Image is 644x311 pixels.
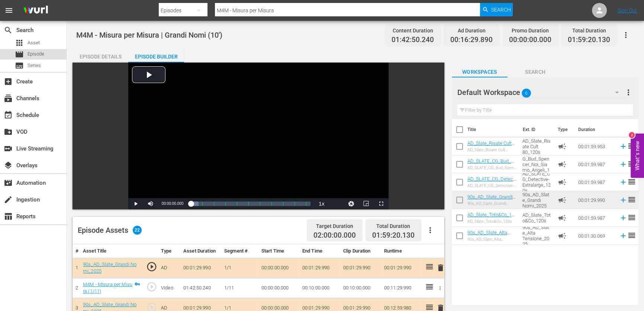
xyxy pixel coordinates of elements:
div: AD_Slate_Risate Cult 80_120s [467,147,517,152]
div: AD_SLATE_CG_Detective-Extralarge_120s [467,183,517,188]
td: Video [158,278,180,298]
span: Create [4,77,13,86]
a: Sign Out [618,7,637,13]
span: Search [508,67,563,77]
td: 00:10:00.000 [299,278,340,298]
span: Channels [4,94,13,103]
button: Picture-in-Picture [359,198,374,209]
td: 00:01:29.990 [381,258,422,278]
th: Runtime [381,244,422,258]
td: AD_SLATE_CG_Detective-Extralarge_120s [519,173,555,191]
button: more_vert [624,83,633,101]
td: 00:01:59.953 [575,137,616,155]
span: play_circle_outline [146,261,157,272]
span: Ad [558,160,567,169]
svg: Add to Episode [619,178,627,186]
button: Playback Rate [314,198,329,209]
span: delete [436,263,445,272]
a: AD_SLATE_CG_Detective-Extralarge_120s [467,176,516,187]
th: Type [158,244,180,258]
td: 00:01:59.987 [575,173,616,191]
td: 1/11 [221,278,258,298]
span: 00:16:29.890 [450,36,493,44]
div: Progress Bar [191,201,310,206]
div: Total Duration [568,25,610,36]
span: 6 [522,85,531,101]
span: play_circle_outline [146,281,157,292]
div: Episode Builder [128,48,184,66]
a: 90s_AD_Slate_Grandi Nomi_2025 [467,194,516,205]
td: 00:01:30.069 [575,227,616,245]
button: Episode Builder [128,48,184,63]
td: 90s_AD_Slate_Grandi Nomi_2025 [519,191,555,209]
td: 00:01:29.990 [180,258,221,278]
th: Duration [574,119,618,140]
a: 90s_AD_Slate_Grandi Nomi_2025 [83,261,136,274]
th: Title [467,119,518,140]
span: reorder [627,159,636,168]
span: 02:00:00.000 [313,231,356,240]
span: more_vert [624,88,633,97]
span: VOD [4,127,13,136]
span: reorder [627,213,636,222]
button: Mute [143,198,158,209]
div: Target Duration [313,221,356,231]
td: 00:00:00.000 [258,258,299,278]
td: 00:01:59.987 [575,155,616,173]
span: Ad [558,142,567,151]
div: AD_Slate_Toto&Co_120s [467,219,517,224]
span: Live Streaming [4,144,13,153]
svg: Add to Episode [619,142,627,150]
td: AD_SLATE_CG_Bud_Spencer_Noi_Siamo_Angeli_120s [519,155,555,173]
span: Ingestion [4,195,13,204]
span: Automation [4,178,13,187]
th: Ext. ID [518,119,553,140]
span: Series [15,61,24,70]
td: 1 [73,258,80,278]
span: 01:59:20.130 [568,36,610,44]
span: Ad [558,231,567,240]
td: 00:00:00.000 [258,278,299,298]
button: delete [436,263,445,273]
span: Asset [15,38,24,47]
td: 00:01:29.990 [299,258,340,278]
div: Promo Duration [509,25,551,36]
div: Default Workspace [457,82,626,103]
svg: Add to Episode [619,160,627,168]
span: Series [28,62,41,69]
button: Fullscreen [374,198,389,209]
span: Ad [558,178,567,187]
svg: Add to Episode [619,196,627,204]
td: 00:01:29.990 [575,191,616,209]
a: M4M - Misura per Misura (1/11) [83,282,132,294]
th: Segment # [221,244,258,258]
span: 00:00:00.000 [162,201,183,206]
svg: Add to Episode [619,214,627,222]
svg: Add to Episode [619,232,627,240]
td: 90s_AD_Slate_Alta Tensione_2025 [519,227,555,245]
td: AD_Slate_Toto&Co_120s [519,209,555,227]
td: 00:10:00.000 [340,278,381,298]
span: Reports [4,212,13,221]
span: 01:42:50.240 [392,36,434,44]
span: Schedule [4,111,13,120]
td: 00:01:59.987 [575,209,616,227]
th: Clip Duration [340,244,381,258]
div: 90s_AD_Slate_Grandi Nomi_2025 [467,201,517,206]
a: 90s_AD_Slate_Alta Tensione_2025 [467,230,510,241]
a: AD_SLATE_CG_Bud_Spencer_Noi_Siamo_Angeli_120s [467,158,516,175]
span: Episode [28,50,44,58]
span: Asset [28,39,40,47]
span: menu [4,6,13,15]
span: Ad [558,213,567,222]
div: 90s_AD_Slate_Alta Tensione_2025 [467,237,517,242]
th: Asset Duration [180,244,221,258]
span: Overlays [4,161,13,170]
img: ans4CAIJ8jUAAAAAAAAAAAAAAAAAAAAAAAAgQb4GAAAAAAAAAAAAAAAAAAAAAAAAJMjXAAAAAAAAAAAAAAAAAAAAAAAAgAT5G... [18,2,54,19]
td: 01:42:50.240 [180,278,221,298]
th: Asset Title [80,244,143,258]
td: 00:01:29.990 [340,258,381,278]
div: Ad Duration [450,25,493,36]
div: Video Player [128,63,389,209]
div: AD_SLATE_CG_Bud_Spencer_Noi_Siamo_Angeli_120s [467,165,517,170]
